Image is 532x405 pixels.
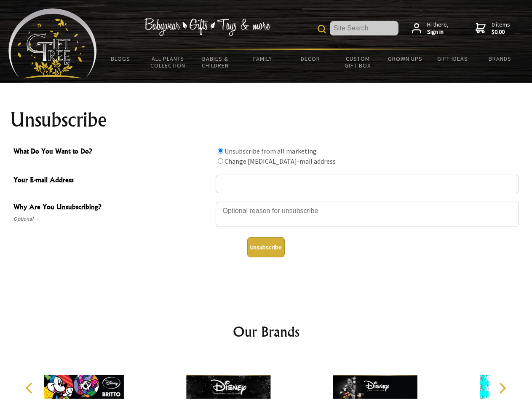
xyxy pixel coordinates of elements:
[218,148,223,154] input: What Do You Want to Do?
[13,202,211,214] span: Why Are You Unsubscribing?
[144,50,192,74] a: All Plants Collection
[492,21,510,36] span: 0 items
[493,379,511,397] button: Next
[334,50,382,74] a: Custom Gift Box
[192,50,239,74] a: Babies & Children
[10,110,522,130] h1: Unsubscribe
[427,21,449,36] span: Hi there,
[412,21,449,36] a: Hi there,Sign in
[286,50,334,67] a: Decor
[492,28,510,36] strong: $0.00
[17,321,516,342] h2: Our Brands
[318,25,326,33] img: product search
[218,158,223,164] input: What Do You Want to Do?
[476,50,524,67] a: Brands
[381,50,429,67] a: Grown Ups
[21,379,40,397] button: Previous
[13,146,211,158] span: What Do You Want to Do?
[239,50,287,67] a: Family
[427,28,449,36] strong: Sign in
[144,18,270,36] img: Babywear - Gifts - Toys & more
[13,214,211,224] span: Optional
[216,175,519,193] input: Your E-mail Address
[13,175,211,187] span: Your E-mail Address
[8,8,97,78] img: Babyware - Gifts - Toys and more...
[429,50,476,67] a: Gift Ideas
[216,202,519,227] textarea: Why Are You Unsubscribing?
[225,157,336,165] label: Change [MEDICAL_DATA]-mail address
[225,147,317,155] label: Unsubscribe from all marketing
[476,21,510,36] a: 0 items$0.00
[247,237,285,257] button: Unsubscribe
[330,21,398,35] input: Site Search
[97,50,144,67] a: BLOGS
